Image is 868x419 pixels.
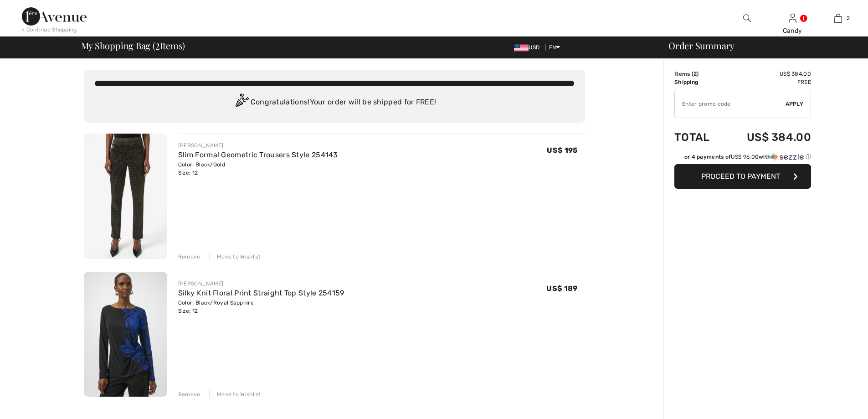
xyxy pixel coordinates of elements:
img: Slim Formal Geometric Trousers Style 254143 [84,134,167,259]
div: or 4 payments ofUS$ 96.00withSezzle Click to learn more about Sezzle [674,153,811,164]
td: US$ 384.00 [723,122,811,153]
div: Remove [178,253,200,261]
div: Color: Black/Royal Sapphire Size: 12 [178,299,344,315]
span: My Shopping Bag ( Items) [81,41,185,50]
span: 2 [847,14,850,22]
div: or 4 payments of with [684,153,811,161]
a: Slim Formal Geometric Trousers Style 254143 [178,150,338,159]
div: [PERSON_NAME] [178,141,338,150]
div: Congratulations! Your order will be shipped for FREE! [95,93,574,112]
td: Items ( ) [674,70,723,78]
span: EN [549,44,560,51]
img: search the website [743,13,751,24]
div: Order Summary [657,41,863,50]
input: Promo code [675,90,786,118]
img: US Dollar [514,44,529,52]
div: Candy [770,26,815,36]
a: Sign In [789,14,796,22]
div: < Continue Shopping [22,26,77,34]
div: Remove [178,390,200,398]
span: Apply [786,100,804,108]
a: Silky Knit Floral Print Straight Top Style 254159 [178,289,344,297]
div: Color: Black/Gold Size: 12 [178,160,338,177]
img: My Bag [834,13,842,24]
span: Proceed to Payment [701,172,780,181]
div: Move to Wishlist [209,253,261,261]
a: 2 [816,13,860,24]
td: Total [674,122,723,153]
img: My Info [789,13,796,24]
span: USD [514,44,543,51]
td: Shipping [674,78,723,86]
span: US$ 195 [547,146,577,155]
span: 2 [155,39,160,51]
span: 2 [693,71,697,77]
td: US$ 384.00 [723,70,811,78]
div: [PERSON_NAME] [178,279,344,288]
img: Sezzle [771,153,804,161]
img: Silky Knit Floral Print Straight Top Style 254159 [84,272,167,397]
img: 1ère Avenue [22,7,87,26]
img: Congratulation2.svg [232,93,251,112]
td: Free [723,78,811,86]
button: Proceed to Payment [674,164,811,189]
span: US$ 189 [546,284,577,293]
span: US$ 96.00 [731,154,759,160]
div: Move to Wishlist [209,390,261,398]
